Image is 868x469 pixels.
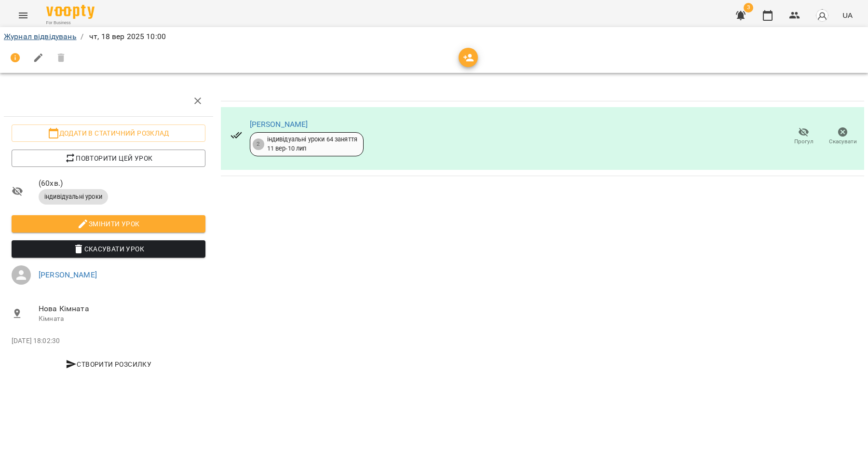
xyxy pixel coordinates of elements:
span: Змінити урок [19,218,198,230]
span: Повторити цей урок [19,152,198,164]
span: Створити розсилку [15,359,202,370]
span: Прогул [794,138,814,146]
div: індивідуальні уроки 64 заняття 11 вер - 10 лип [267,135,357,153]
button: Повторити цей урок [12,150,205,167]
li: / [81,31,83,42]
nav: breadcrumb [4,31,864,42]
img: avatar_s.png [815,9,829,22]
span: ( 60 хв. ) [39,178,205,189]
div: 2 [253,138,264,150]
span: індивідуальні уроки [39,193,108,201]
p: Кімната [39,314,205,324]
p: чт, 18 вер 2025 10:00 [87,31,166,42]
span: Додати в статичний розклад [19,127,198,139]
span: UA [842,10,853,20]
button: Menu [12,4,35,27]
span: Нова Кімната [39,303,205,315]
span: Скасувати [829,138,857,146]
a: Журнал відвідувань [4,32,77,41]
button: Прогул [784,123,823,150]
button: Додати в статичний розклад [12,124,205,142]
button: Скасувати [823,123,862,150]
span: 3 [744,3,753,13]
img: Voopty Logo [46,5,95,19]
button: Створити розсилку [12,356,205,373]
span: Скасувати Урок [19,243,198,255]
a: [PERSON_NAME] [250,120,308,129]
button: Скасувати Урок [12,240,205,258]
p: [DATE] 18:02:30 [12,336,205,346]
button: Змінити урок [12,215,205,233]
button: UA [839,6,856,24]
span: For Business [46,20,95,26]
a: [PERSON_NAME] [39,270,97,279]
